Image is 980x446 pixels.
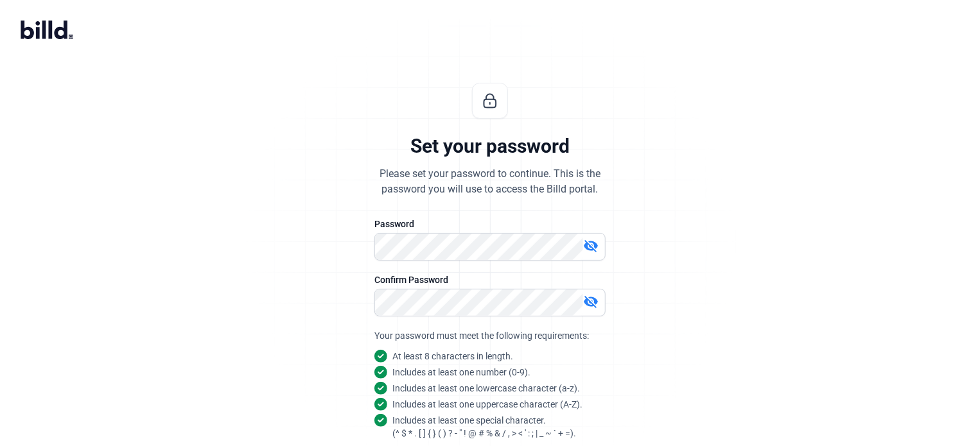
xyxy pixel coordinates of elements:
[392,414,576,440] snap: Includes at least one special character. (^ $ * . [ ] { } ( ) ? - " ! @ # % & / , > < ' : ; | _ ~...
[392,366,530,379] snap: Includes at least one number (0-9).
[410,134,570,159] div: Set your password
[392,398,582,411] snap: Includes at least one uppercase character (A-Z).
[392,382,580,395] snap: Includes at least one lowercase character (a-z).
[380,166,600,197] div: Please set your password to continue. This is the password you will use to access the Billd portal.
[374,218,606,230] div: Password
[374,329,606,342] div: Your password must meet the following requirements:
[392,350,513,363] snap: At least 8 characters in length.
[583,238,599,253] mat-icon: visibility_off
[374,273,606,286] div: Confirm Password
[583,294,599,309] mat-icon: visibility_off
